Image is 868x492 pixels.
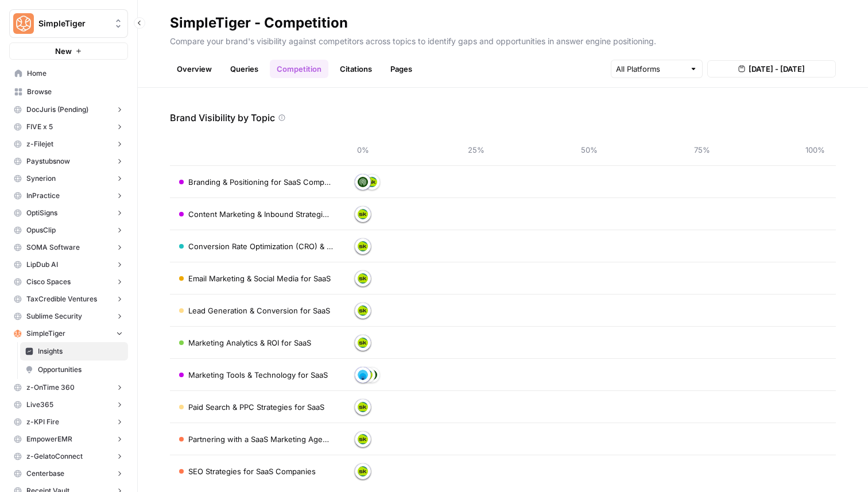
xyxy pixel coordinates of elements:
[9,42,128,60] button: New
[27,68,123,79] span: Home
[188,176,333,188] span: Branding & Positioning for SaaS Companies
[38,346,123,357] span: Insights
[26,328,65,339] span: SimpleTiger
[749,63,805,75] span: [DATE] - [DATE]
[9,273,128,290] button: Cisco Spaces
[20,361,128,379] a: Opportunities
[27,87,123,97] span: Browse
[170,32,836,47] p: Compare your brand's visibility against competitors across topics to identify gaps and opportunit...
[358,338,368,348] img: b884ht1rozmn5fl3ph88erg599cl
[26,242,80,253] span: SOMA Software
[578,144,600,156] span: 50%
[9,465,128,482] button: Centerbase
[188,208,333,220] span: Content Marketing & Inbound Strategies for SaaS
[333,60,379,78] a: Citations
[26,382,75,393] span: z-OnTime 360
[9,448,128,465] button: z-GelatoConnect
[26,208,57,218] span: OptiSigns
[26,468,64,479] span: Centerbase
[20,342,128,361] a: Insights
[358,305,368,316] img: b884ht1rozmn5fl3ph88erg599cl
[26,294,97,304] span: TaxCredible Ventures
[691,144,714,156] span: 75%
[26,191,60,201] span: InPractice
[358,209,368,219] img: b884ht1rozmn5fl3ph88erg599cl
[270,60,328,78] a: Competition
[26,122,53,132] span: FIVE x 5
[9,239,128,256] button: SOMA Software
[358,402,368,412] img: b884ht1rozmn5fl3ph88erg599cl
[26,311,82,321] span: Sublime Security
[9,413,128,431] button: z-KPI Fire
[9,204,128,222] button: OptiSigns
[9,222,128,239] button: OpusClip
[9,290,128,308] button: TaxCredible Ventures
[367,177,377,187] img: b884ht1rozmn5fl3ph88erg599cl
[358,177,368,187] img: ulwqbhb9gl22cqdrqjnmuwiy8mzt
[188,401,324,413] span: Paid Search & PPC Strategies for SaaS
[188,466,316,477] span: SEO Strategies for SaaS Companies
[9,396,128,413] button: Live365
[26,156,70,166] span: Paystubsnow
[358,434,368,444] img: b884ht1rozmn5fl3ph88erg599cl
[358,241,368,251] img: b884ht1rozmn5fl3ph88erg599cl
[26,104,88,115] span: DocJuris (Pending)
[26,400,53,410] span: Live365
[9,325,128,342] button: SimpleTiger
[26,277,71,287] span: Cisco Spaces
[38,18,108,29] span: SimpleTiger
[9,431,128,448] button: EmpowerEMR
[188,369,328,381] span: Marketing Tools & Technology for SaaS
[26,173,56,184] span: Synerion
[188,433,333,445] span: Partnering with a SaaS Marketing Agency
[13,13,34,34] img: SimpleTiger Logo
[9,379,128,396] button: z-OnTime 360
[9,83,128,101] a: Browse
[464,144,487,156] span: 25%
[26,417,59,427] span: z-KPI Fire
[14,330,22,338] img: hlg0wqi1id4i6sbxkcpd2tyblcaw
[26,451,83,462] span: z-GelatoConnect
[223,60,265,78] a: Queries
[9,187,128,204] button: InPractice
[9,170,128,187] button: Synerion
[26,139,53,149] span: z-Filejet
[188,305,330,316] span: Lead Generation & Conversion for SaaS
[170,111,275,125] p: Brand Visibility by Topic
[9,308,128,325] button: Sublime Security
[9,9,128,38] button: Workspace: SimpleTiger
[55,45,72,57] span: New
[26,434,72,444] span: EmpowerEMR
[26,259,58,270] span: LipDub AI
[358,370,368,380] img: rbr70otjcgykcqc2znvelr9qifmx
[188,337,311,348] span: Marketing Analytics & ROI for SaaS
[188,273,331,284] span: Email Marketing & Social Media for SaaS
[188,241,333,252] span: Conversion Rate Optimization (CRO) & UX for SaaS
[616,63,685,75] input: All Platforms
[9,153,128,170] button: Paystubsnow
[170,60,219,78] a: Overview
[170,14,348,32] div: SimpleTiger - Competition
[358,466,368,476] img: b884ht1rozmn5fl3ph88erg599cl
[9,101,128,118] button: DocJuris (Pending)
[26,225,56,235] span: OpusClip
[383,60,419,78] a: Pages
[9,256,128,273] button: LipDub AI
[38,365,123,375] span: Opportunities
[804,144,827,156] span: 100%
[9,135,128,153] button: z-Filejet
[358,273,368,284] img: b884ht1rozmn5fl3ph88erg599cl
[707,60,836,78] button: [DATE] - [DATE]
[351,144,374,156] span: 0%
[9,64,128,83] a: Home
[9,118,128,135] button: FIVE x 5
